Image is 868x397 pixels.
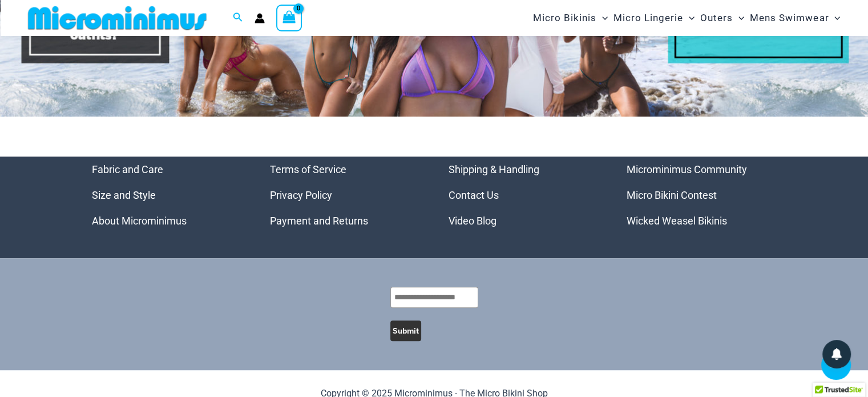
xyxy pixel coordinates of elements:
[270,163,346,175] a: Terms of Service
[23,5,211,31] img: MM SHOP LOGO FLAT
[700,3,733,33] span: Outers
[92,189,156,201] a: Size and Style
[627,157,777,234] aside: Footer Widget 4
[750,3,829,33] span: Mens Swimwear
[627,215,727,227] a: Wicked Weasel Bikinis
[276,5,302,31] a: View Shopping Cart, empty
[627,189,717,201] a: Micro Bikini Contest
[533,3,596,33] span: Micro Bikinis
[270,157,420,234] aside: Footer Widget 2
[613,3,683,33] span: Micro Lingerie
[697,3,747,33] a: OutersMenu ToggleMenu Toggle
[611,3,697,33] a: Micro LingerieMenu ToggleMenu Toggle
[92,157,242,234] nav: Menu
[829,3,840,33] span: Menu Toggle
[627,157,777,234] nav: Menu
[270,157,420,234] nav: Menu
[683,3,695,33] span: Menu Toggle
[92,157,242,234] aside: Footer Widget 1
[270,189,332,201] a: Privacy Policy
[390,320,421,341] button: Submit
[92,163,163,175] a: Fabric and Care
[255,13,265,23] a: Account icon link
[530,3,611,33] a: Micro BikinisMenu ToggleMenu Toggle
[449,189,499,201] a: Contact Us
[233,11,243,25] a: Search icon link
[449,157,599,234] aside: Footer Widget 3
[747,3,843,33] a: Mens SwimwearMenu ToggleMenu Toggle
[449,215,496,227] a: Video Blog
[449,163,539,175] a: Shipping & Handling
[627,163,747,175] a: Microminimus Community
[270,215,368,227] a: Payment and Returns
[733,3,744,33] span: Menu Toggle
[92,215,187,227] a: About Microminimus
[596,3,608,33] span: Menu Toggle
[528,2,845,34] nav: Site Navigation
[449,157,599,234] nav: Menu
